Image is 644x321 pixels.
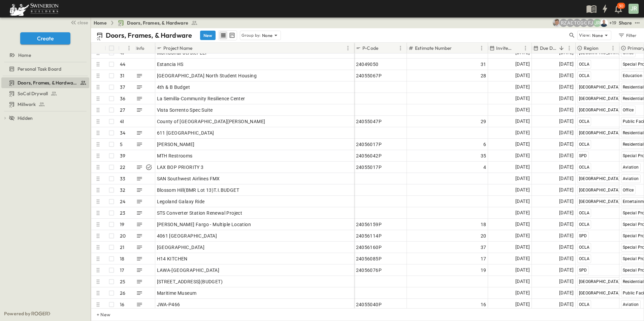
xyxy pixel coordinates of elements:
[579,234,587,238] span: SPD
[380,44,387,52] button: Sort
[241,32,261,39] p: Group by:
[18,66,61,72] span: Personal Task Board
[18,79,77,86] span: Doors, Frames, & Hardware
[540,45,556,51] p: Due Date
[515,117,530,125] span: [DATE]
[157,72,257,79] span: [GEOGRAPHIC_DATA] North Student Housing
[8,2,60,16] img: 6c363589ada0b36f064d841b69d3a419a338230e66bb0a533688fa5cc3e9e735.png
[157,152,193,159] span: MTH Restrooms
[157,301,180,308] span: JWA-P466
[609,44,617,52] button: Menu
[120,175,125,182] p: 33
[579,32,591,39] p: View:
[559,198,574,205] span: [DATE]
[496,45,513,51] p: Invite Date
[515,300,530,308] span: [DATE]
[515,289,530,297] span: [DATE]
[600,44,607,52] button: Sort
[157,187,239,193] span: Blossom Hill(BMR Lot 13)T.I.BUDGET
[1,64,89,74] div: Personal Task Boardtest
[68,17,89,27] button: close
[219,31,227,39] button: row view
[356,72,382,79] span: 24055067P
[600,19,608,27] img: Brandon Norcutt (brandon.norcutt@swinerton.com)
[18,115,33,121] span: Hidden
[356,164,382,171] span: 24055017P
[356,141,382,148] span: 24056017P
[157,255,188,262] span: H14 KITCHEN
[120,267,124,274] p: 17
[559,163,574,171] span: [DATE]
[579,108,620,112] span: [GEOGRAPHIC_DATA]
[120,290,125,296] p: 26
[120,141,123,148] p: 5
[579,211,590,215] span: OCLA
[356,152,382,159] span: 24056042P
[120,255,124,262] p: 18
[558,44,565,52] button: Sort
[579,245,590,250] span: OCLA
[356,244,382,251] span: 24056160P
[481,72,486,79] span: 28
[157,118,265,125] span: County of [GEOGRAPHIC_DATA][PERSON_NAME]
[1,78,88,87] a: Doors, Frames, & Hardware
[120,278,125,285] p: 25
[559,278,574,285] span: [DATE]
[356,221,382,228] span: 24056159P
[396,44,405,52] button: Menu
[559,186,574,194] span: [DATE]
[515,83,530,91] span: [DATE]
[623,302,639,307] span: Aviation
[481,61,486,68] span: 31
[559,60,574,68] span: [DATE]
[515,72,530,79] span: [DATE]
[120,233,126,239] p: 20
[453,44,461,52] button: Sort
[623,188,634,192] span: Office
[515,175,530,182] span: [DATE]
[559,255,574,262] span: [DATE]
[559,243,574,251] span: [DATE]
[1,99,89,110] div: Millworktest
[619,20,632,26] div: Share
[120,107,125,113] p: 27
[623,165,639,170] span: Aviation
[579,279,620,284] span: [GEOGRAPHIC_DATA]
[579,62,590,67] span: OCLA
[120,130,125,136] p: 34
[120,84,125,91] p: 37
[120,221,124,228] p: 19
[559,19,568,27] div: Robert Zeilinger (robert.zeilinger@swinerton.com)
[579,73,590,78] span: OCLA
[20,32,70,44] button: Create
[623,131,644,135] span: Residential
[559,300,574,308] span: [DATE]
[559,232,574,240] span: [DATE]
[135,43,155,53] div: Info
[94,20,202,26] nav: breadcrumbs
[157,107,213,113] span: Vista Sorrento Spec Suite
[514,44,521,52] button: Sort
[515,278,530,285] span: [DATE]
[623,108,634,112] span: Office
[481,152,486,159] span: 35
[633,19,641,27] button: test
[515,220,530,228] span: [DATE]
[579,50,620,55] span: [GEOGRAPHIC_DATA]
[120,72,124,79] p: 31
[515,198,530,205] span: [DATE]
[559,209,574,217] span: [DATE]
[559,266,574,274] span: [DATE]
[481,244,486,251] span: 37
[559,83,574,91] span: [DATE]
[120,164,125,171] p: 22
[415,45,452,51] p: Estimate Number
[157,130,214,136] span: 611 [GEOGRAPHIC_DATA]
[559,152,574,159] span: [DATE]
[120,210,125,216] p: 23
[356,301,382,308] span: 24055040P
[1,50,88,60] a: Home
[194,44,201,52] button: Sort
[623,50,634,55] span: Office
[157,95,245,102] span: La Semilla-Community Resilience Center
